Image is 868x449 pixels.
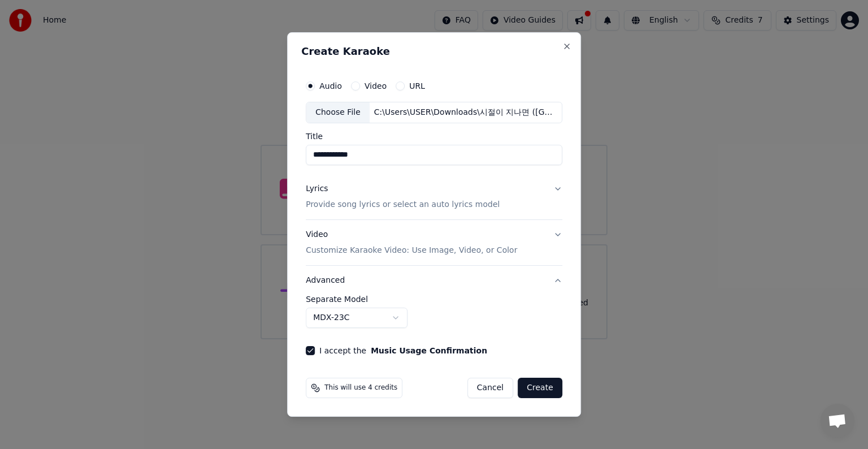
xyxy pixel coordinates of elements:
[370,107,562,118] div: C:\Users\USER\Downloads\시절이 지나면 ([GEOGRAPHIC_DATA]).mp3
[467,378,513,398] button: Cancel
[409,82,425,90] label: URL
[324,383,397,392] span: This will use 4 credits
[371,347,487,355] button: I accept the
[306,229,517,256] div: Video
[306,199,500,210] p: Provide song lyrics or select an auto lyrics model
[301,46,567,57] h2: Create Karaoke
[518,378,562,398] button: Create
[306,220,562,265] button: VideoCustomize Karaoke Video: Use Image, Video, or Color
[306,174,562,219] button: LyricsProvide song lyrics or select an auto lyrics model
[306,183,328,195] div: Lyrics
[306,102,370,123] div: Choose File
[306,245,517,256] p: Customize Karaoke Video: Use Image, Video, or Color
[306,132,562,140] label: Title
[306,295,562,337] div: Advanced
[306,266,562,295] button: Advanced
[364,82,387,90] label: Video
[319,82,342,90] label: Audio
[306,295,562,303] label: Separate Model
[319,347,487,355] label: I accept the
